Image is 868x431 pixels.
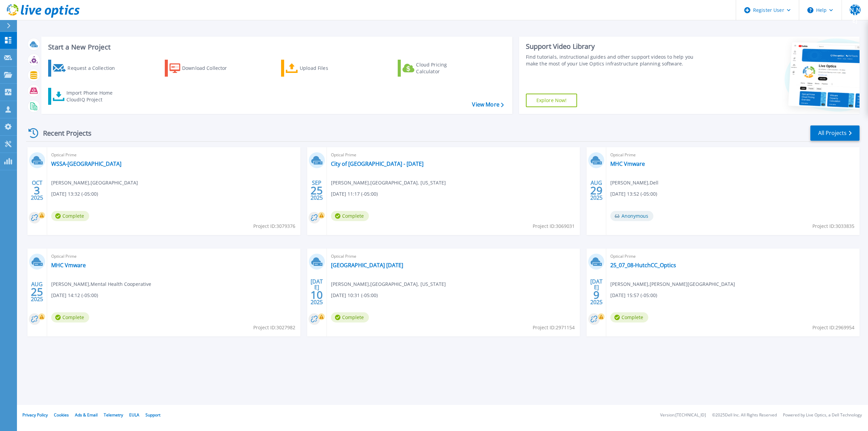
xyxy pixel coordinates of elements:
[66,90,119,103] div: Import Phone Home CloudIQ Project
[22,412,48,418] a: Privacy Policy
[610,262,676,269] a: 25_07_08-HutchCC_Optics
[104,412,123,418] a: Telemetry
[129,412,139,418] a: EULA
[51,253,296,260] span: Optical Prime
[51,190,98,198] span: [DATE] 13:32 (-05:00)
[48,43,504,51] h3: Start a New Project
[51,312,89,322] span: Complete
[610,292,657,299] span: [DATE] 15:57 (-05:00)
[331,312,369,322] span: Complete
[31,289,43,295] span: 25
[310,178,323,203] div: SEP 2025
[182,61,236,75] div: Download Collector
[590,279,603,304] div: [DATE] 2025
[51,292,98,299] span: [DATE] 14:12 (-05:00)
[51,179,138,187] span: [PERSON_NAME] , [GEOGRAPHIC_DATA]
[331,211,369,221] span: Complete
[533,222,575,230] span: Project ID: 3069031
[533,324,575,331] span: Project ID: 2971154
[331,280,446,288] span: [PERSON_NAME] , [GEOGRAPHIC_DATA], [US_STATE]
[416,61,470,75] div: Cloud Pricing Calculator
[331,160,423,167] a: City of [GEOGRAPHIC_DATA] - [DATE]
[51,262,86,269] a: MHC Vmware
[610,253,855,260] span: Optical Prime
[610,151,855,159] span: Optical Prime
[331,151,576,159] span: Optical Prime
[253,222,295,230] span: Project ID: 3079376
[67,61,122,75] div: Request a Collection
[51,160,121,167] a: WSSA-[GEOGRAPHIC_DATA]
[526,54,702,67] div: Find tutorials, instructional guides and other support videos to help you make the most of your L...
[526,42,702,51] div: Support Video Library
[610,280,735,288] span: [PERSON_NAME] , [PERSON_NAME][GEOGRAPHIC_DATA]
[331,253,576,260] span: Optical Prime
[590,188,603,193] span: 29
[311,292,323,298] span: 10
[51,211,89,221] span: Complete
[610,160,645,167] a: MHC Vmware
[783,413,862,417] li: Powered by Live Optics, a Dell Technology
[300,61,354,75] div: Upload Files
[75,412,98,418] a: Ads & Email
[610,211,653,221] span: Anonymous
[812,324,854,331] span: Project ID: 2969954
[590,178,603,203] div: AUG 2025
[145,412,160,418] a: Support
[593,292,599,298] span: 9
[54,412,69,418] a: Cookies
[253,324,295,331] span: Project ID: 3027982
[31,279,43,304] div: AUG 2025
[51,280,151,288] span: [PERSON_NAME] , Mental Health Cooperative
[472,101,504,108] a: View More
[51,151,296,159] span: Optical Prime
[812,222,854,230] span: Project ID: 3033835
[165,60,240,77] a: Download Collector
[712,413,777,417] li: © 2025 Dell Inc. All Rights Reserved
[610,190,657,198] span: [DATE] 13:52 (-05:00)
[310,279,323,304] div: [DATE] 2025
[331,262,403,269] a: [GEOGRAPHIC_DATA] [DATE]
[331,292,378,299] span: [DATE] 10:31 (-05:00)
[610,312,648,322] span: Complete
[398,60,473,77] a: Cloud Pricing Calculator
[331,179,446,187] span: [PERSON_NAME] , [GEOGRAPHIC_DATA], [US_STATE]
[311,188,323,193] span: 25
[331,190,378,198] span: [DATE] 11:17 (-05:00)
[660,413,706,417] li: Version: [TECHNICAL_ID]
[610,179,658,187] span: [PERSON_NAME] , Dell
[48,60,124,77] a: Request a Collection
[281,60,357,77] a: Upload Files
[31,178,43,203] div: OCT 2025
[810,125,860,141] a: All Projects
[526,94,577,107] a: Explore Now!
[34,188,40,193] span: 3
[26,125,101,141] div: Recent Projects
